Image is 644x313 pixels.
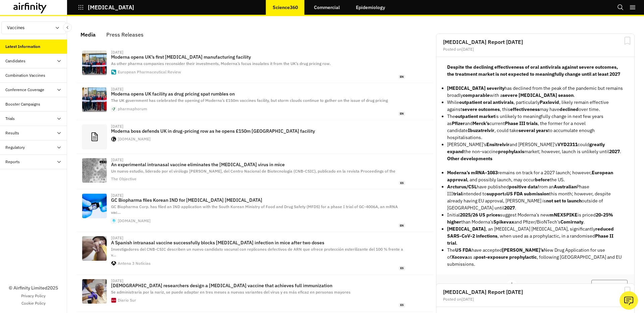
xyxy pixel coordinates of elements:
[443,39,628,45] h2: [MEDICAL_DATA] Report [DATE]
[63,23,72,32] button: Close Sidebar
[111,177,137,181] div: The Objective
[455,113,495,119] strong: outpatient market
[447,113,624,141] p: The is unlikely to meaningfully change in next few years as and current , the former for a novel ...
[399,303,405,307] span: es
[82,236,107,261] img: foto-archivo-administracion-vacuna_69.jpg
[399,181,405,185] span: es
[447,155,492,162] strong: Other developments
[443,47,628,51] div: Posted on [DATE]
[5,130,19,136] div: Results
[486,141,509,147] strong: Ensitrelvir
[447,226,486,232] strong: [MEDICAL_DATA]
[498,148,524,154] strong: prophylaxis
[111,70,116,74] img: favicon.ico
[506,191,549,197] strong: US FDA submission
[509,184,538,190] strong: positive data
[620,291,638,310] button: Ask our analysts
[623,37,632,45] svg: Bookmark Report
[504,205,515,211] strong: 2027
[560,219,583,225] strong: Comirnaty
[447,247,624,268] p: The have accepted New Drug Application for use of as a , following [GEOGRAPHIC_DATA] and EU submi...
[111,261,116,266] img: apple-touch-icon-180x180.png
[111,204,398,215] span: GC Biopharma Corp. has filed an IND application with the South Korean Ministry of Food and Drug S...
[9,285,58,292] p: © Airfinity Limited 2025
[455,247,472,253] strong: US FDA
[546,198,582,204] strong: not set to launch
[459,99,514,105] strong: outpatient oral antivirals
[559,106,579,112] strong: declined
[111,290,351,295] span: Se administraría por la nariz, se puede adaptar en tres meses a nuevas variantes del virus y es m...
[447,184,477,190] strong: Arcturus/CSL
[549,212,578,218] strong: mNEXSPIKE
[111,283,405,288] p: [DEMOGRAPHIC_DATA] researchers design a [MEDICAL_DATA] vaccine that achieves full immunization
[502,92,574,98] strong: severe [MEDICAL_DATA] season
[452,120,465,126] strong: Pfizer
[451,254,468,260] strong: Xocova
[111,107,116,111] img: favicon.png
[111,197,405,203] p: GC Biopharma files Korean IND for [MEDICAL_DATA] [MEDICAL_DATA]
[502,247,544,253] strong: [PERSON_NAME]’s
[5,44,40,50] div: Latest Information
[76,83,433,120] a: [DATE]Moderna opens UK facility as drug pricing spat rumbles onThe UK government has celebrated t...
[111,279,123,283] div: [DATE]
[76,120,433,154] a: [DATE]Moderna boss defends UK in drug-pricing row as he opens £150m [GEOGRAPHIC_DATA] facility[DO...
[447,226,624,247] p: , an [MEDICAL_DATA] [MEDICAL_DATA], significantly , when used as a prophylactic, in a randomised .
[447,99,624,113] p: While , particularly , likely remain effective against , this may have over time.
[111,158,123,162] div: [DATE]
[557,141,578,147] strong: VYD2311
[443,297,628,301] div: Posted on [DATE]
[76,189,433,232] a: [DATE]GC Biopharma files Korean IND for [MEDICAL_DATA] [MEDICAL_DATA]GC Biopharma Corp. has filed...
[111,91,405,97] p: Moderna opens UK facility as drug pricing spat rumbles on
[111,236,123,240] div: [DATE]
[111,218,116,223] img: apple-touch-icon.png
[447,169,624,183] p: remains on track for a 2027 launch; however, , and possibly launch, may occur the US.
[111,169,395,174] span: Un nuevo estudio, liderado por el virólogo [PERSON_NAME], del Centro Nacional de Biotecnología (C...
[78,2,134,13] button: [MEDICAL_DATA]
[111,124,123,128] div: [DATE]
[80,29,96,40] div: Media
[5,144,25,150] div: Regulatory
[111,54,405,60] p: Moderna opens UK’s first [MEDICAL_DATA] manufacturing facility
[398,112,405,116] span: en
[478,106,500,112] strong: outcomes
[443,289,628,295] h2: [MEDICAL_DATA] Report [DATE]
[609,148,620,154] strong: 2027
[5,87,44,93] div: Conference Coverage
[76,275,433,312] a: [DATE][DEMOGRAPHIC_DATA] researchers design a [MEDICAL_DATA] vaccine that achieves full immunizat...
[447,85,624,99] p: has declined from the peak of the pandemic but remains broadly with a .
[118,70,181,74] div: European Pharmaceutical Review
[111,193,123,197] div: [DATE]
[623,287,632,295] svg: Bookmark Report
[118,219,151,223] div: [DOMAIN_NAME]
[5,159,20,165] div: Reports
[540,99,559,105] strong: Paxlovid
[111,61,331,66] span: As other pharma companies reconsider their investments, Moderna’s focus insulates it from the UK’...
[111,240,405,245] p: A Spanish intranasal vaccine successfully blocks [MEDICAL_DATA] infection in mice after two doses
[447,85,504,91] strong: [MEDICAL_DATA] severity
[447,170,498,176] strong: Moderna’s mRNA-1083
[476,254,537,260] strong: post-exposure prophylactic
[447,211,624,226] p: Initial suggest Moderna’s new is priced than Moderna’s and Pfizer/BioNTech’s .
[111,137,116,141] img: favicon.ico
[82,158,107,183] img: Una-vacuna-intranasal-experimental-elimina-el-virus-de-la-covid-19-en-ratones-LEE-gratis.jpg
[111,247,403,257] span: Investigadores del CNB-CSIC describen un nuevo candidato vacunal con replicones defectivos de ARN...
[21,300,46,306] a: Cookie Policy
[118,137,151,141] div: [DOMAIN_NAME]
[21,293,46,299] a: Privacy Policy
[111,98,388,103] span: The UK government has celebrated the opening of Moderna’s £150m vaccines facility, but storm clou...
[5,58,25,64] div: Candidates
[5,116,15,122] div: Trials
[118,107,147,111] div: pharmaphorum
[88,4,134,10] p: [MEDICAL_DATA]
[510,106,540,112] strong: effectiveness
[463,92,490,98] strong: comparable
[76,46,433,83] a: [DATE]Moderna opens UK’s first [MEDICAL_DATA] manufacturing facilityAs other pharma companies rec...
[462,106,477,112] strong: severe
[447,141,624,155] p: [PERSON_NAME]’s and [PERSON_NAME]’s could the non-vaccine market; however, launch is unlikely unt...
[554,184,577,190] strong: Australian
[398,75,405,79] span: en
[487,191,504,197] strong: support
[399,266,405,270] span: es
[447,183,624,211] p: have published from an Phase III intended to a this month; however, despite already having EU app...
[76,232,433,274] a: [DATE]A Spanish intranasal vaccine successfully blocks [MEDICAL_DATA] infection in mice after two...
